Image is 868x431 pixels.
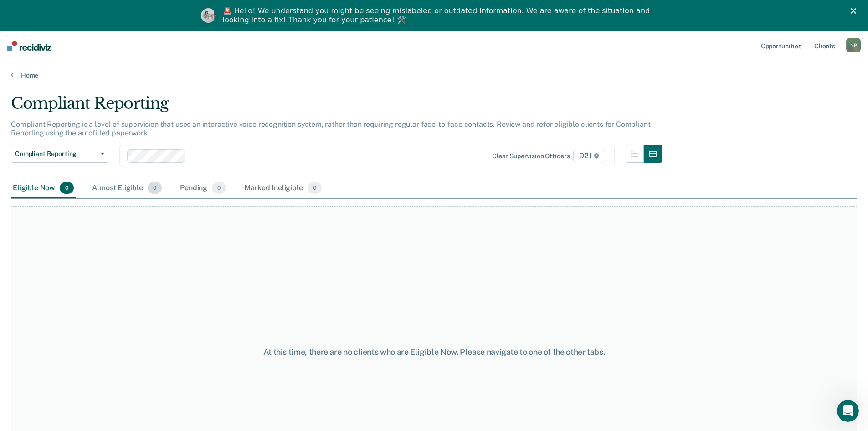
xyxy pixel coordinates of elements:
div: Compliant Reporting [11,94,662,120]
span: 0 [308,182,322,194]
span: Compliant Reporting [15,150,97,158]
a: Clients [812,31,837,60]
img: Profile image for Kim [201,8,216,23]
img: Recidiviz [7,41,51,51]
span: 0 [148,182,162,194]
a: Opportunities [759,31,803,60]
button: Compliant Reporting [11,145,108,163]
button: NP [846,38,861,52]
div: At this time, there are no clients who are Eligible Now. Please navigate to one of the other tabs. [223,347,646,357]
div: Marked Ineligible0 [242,178,324,198]
p: Compliant Reporting is a level of supervision that uses an interactive voice recognition system, ... [11,120,650,137]
div: Eligible Now0 [11,178,76,198]
a: Home [11,71,857,79]
span: 0 [60,182,74,194]
iframe: Intercom live chat [837,400,859,422]
span: 0 [212,182,226,194]
div: N P [846,38,861,52]
div: Clear supervision officers [492,152,570,160]
div: Pending0 [178,178,228,198]
div: Close [851,8,860,14]
span: D21 [573,149,605,163]
div: Almost Eligible0 [90,178,164,198]
div: 🚨 Hello! We understand you might be seeing mislabeled or outdated information. We are aware of th... [223,6,653,25]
